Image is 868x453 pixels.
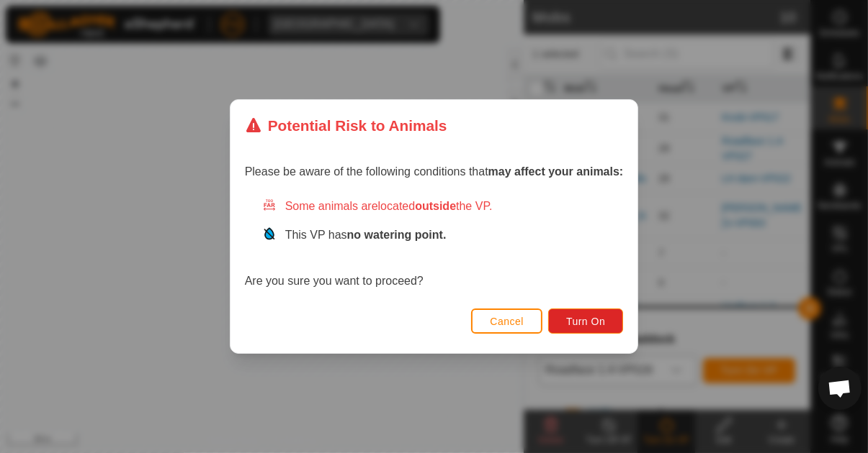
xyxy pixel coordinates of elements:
button: Turn On [548,308,623,334]
strong: may affect your animals: [488,165,624,178]
span: Turn On [566,316,605,327]
div: Are you sure you want to proceed? [245,198,624,290]
span: Please be aware of the following conditions that [245,165,624,178]
span: Cancel [490,316,524,327]
button: Cancel [471,308,542,334]
strong: outside [415,200,456,212]
div: Open chat [818,367,862,410]
span: located the VP. [378,200,493,212]
strong: no watering point. [347,229,447,241]
span: This VP has [285,229,447,241]
div: Some animals are [262,198,624,215]
div: Potential Risk to Animals [245,114,447,137]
